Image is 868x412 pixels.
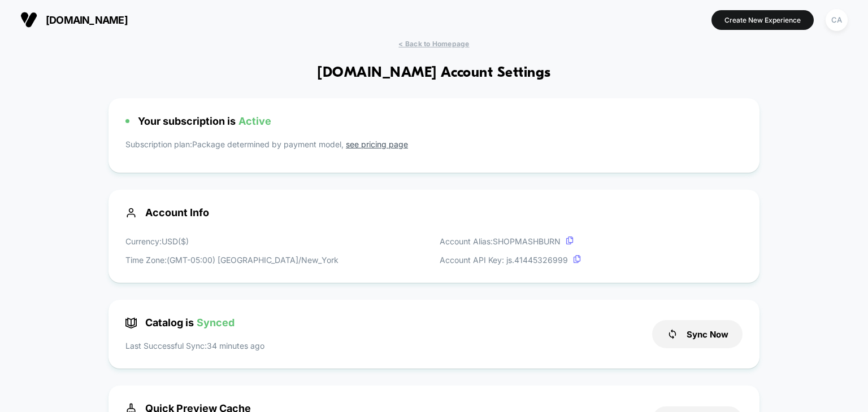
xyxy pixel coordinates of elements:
a: see pricing page [346,139,408,149]
img: Visually logo [20,11,37,28]
span: Synced [197,317,235,328]
span: Account Info [125,207,743,218]
span: Catalog is [125,317,235,328]
p: Account Alias: SHOPMASHBURN [440,235,581,247]
span: < Back to Homepage [398,40,469,48]
button: Sync Now [652,320,743,348]
p: Account API Key: js. 41445326999 [440,254,581,266]
span: Your subscription is [138,115,271,127]
button: CA [822,8,851,32]
div: CA [826,9,848,31]
h1: [DOMAIN_NAME] Account Settings [317,65,550,81]
p: Last Successful Sync: 34 minutes ago [125,340,264,352]
button: Create New Experience [711,10,814,30]
p: Subscription plan: Package determined by payment model, [125,138,743,156]
p: Currency: USD ( $ ) [125,235,338,247]
span: Active [238,115,271,127]
span: [DOMAIN_NAME] [46,14,128,26]
p: Time Zone: (GMT-05:00) [GEOGRAPHIC_DATA]/New_York [125,254,338,266]
button: [DOMAIN_NAME] [17,11,131,29]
